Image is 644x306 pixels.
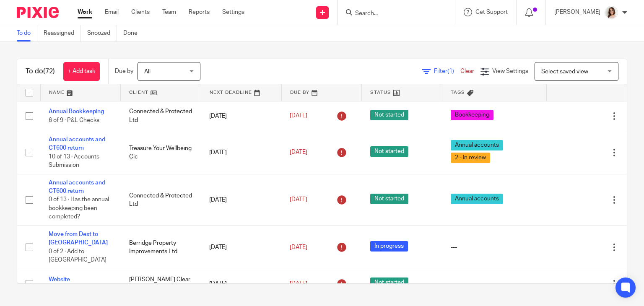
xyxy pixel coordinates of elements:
[451,140,503,150] span: Annual accounts
[78,8,92,16] a: Work
[49,137,105,151] a: Annual accounts and CT600 return
[131,8,150,16] a: Clients
[123,25,144,41] a: Done
[370,146,408,157] span: Not started
[201,269,281,298] td: [DATE]
[290,244,307,250] span: [DATE]
[49,231,108,246] a: Move from Dext to [GEOGRAPHIC_DATA]
[447,68,454,74] span: (1)
[605,6,618,19] img: Caroline%20-%20HS%20-%20LI.png
[290,150,307,156] span: [DATE]
[17,7,59,18] img: Pixie
[475,9,508,15] span: Get Support
[541,69,588,75] span: Select saved view
[49,277,70,283] a: Website
[121,269,201,298] td: [PERSON_NAME] Clear Accounting Limited
[201,174,281,226] td: [DATE]
[43,68,55,75] span: (72)
[370,277,408,288] span: Not started
[451,194,503,204] span: Annual accounts
[44,25,81,41] a: Reassigned
[63,62,100,81] a: + Add task
[370,110,408,120] span: Not started
[105,8,119,16] a: Email
[115,67,133,75] p: Due by
[370,241,408,252] span: In progress
[87,25,117,41] a: Snoozed
[451,90,465,95] span: Tags
[49,109,104,114] a: Annual Bookkeeping
[451,110,493,120] span: Bookkeeping
[290,281,307,287] span: [DATE]
[460,68,474,74] a: Clear
[451,153,490,163] span: 2 - In review
[451,243,538,252] div: ---
[49,154,99,169] span: 10 of 13 · Accounts Submission
[17,25,37,41] a: To do
[144,69,151,75] span: All
[201,226,281,269] td: [DATE]
[49,249,106,263] span: 0 of 2 · Add to [GEOGRAPHIC_DATA]
[121,131,201,174] td: Treasure Your Wellbeing Cic
[162,8,176,16] a: Team
[49,180,105,194] a: Annual accounts and CT600 return
[290,197,307,203] span: [DATE]
[554,8,600,16] p: [PERSON_NAME]
[121,226,201,269] td: Berridge Property Improvements Ltd
[201,131,281,174] td: [DATE]
[201,101,281,131] td: [DATE]
[26,67,55,76] h1: To do
[121,174,201,226] td: Connected & Protected Ltd
[121,101,201,131] td: Connected & Protected Ltd
[370,194,408,204] span: Not started
[49,117,99,123] span: 6 of 9 · P&L Checks
[492,68,528,74] span: View Settings
[189,8,210,16] a: Reports
[434,68,460,74] span: Filter
[222,8,244,16] a: Settings
[49,197,109,220] span: 0 of 13 · Has the annual bookkeeping been completed?
[451,280,538,288] div: ---
[290,113,307,119] span: [DATE]
[354,10,430,18] input: Search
